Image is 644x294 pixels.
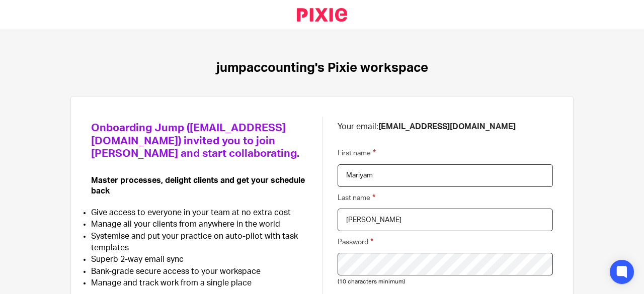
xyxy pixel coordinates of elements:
input: First name [338,164,553,187]
h1: jumpaccounting's Pixie workspace [216,60,428,76]
p: Master processes, delight clients and get your schedule back [91,175,307,197]
li: Systemise and put your practice on auto-pilot with task templates [91,231,307,254]
li: Manage and track work from a single place [91,277,307,289]
span: Onboarding Jump ([EMAIL_ADDRESS][DOMAIN_NAME]) invited you to join [PERSON_NAME] and start collab... [91,123,299,159]
p: Your email: [338,122,553,132]
b: [EMAIL_ADDRESS][DOMAIN_NAME] [378,123,516,131]
li: Superb 2-way email sync [91,254,307,265]
label: Password [338,236,373,248]
label: Last name [338,192,375,204]
input: Last name [338,209,553,231]
li: Bank-grade secure access to your workspace [91,266,307,277]
label: First name [338,147,376,159]
span: (10 characters minimum) [338,279,405,284]
li: Give access to everyone in your team at no extra cost [91,207,307,219]
li: Manage all your clients from anywhere in the world [91,219,307,230]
